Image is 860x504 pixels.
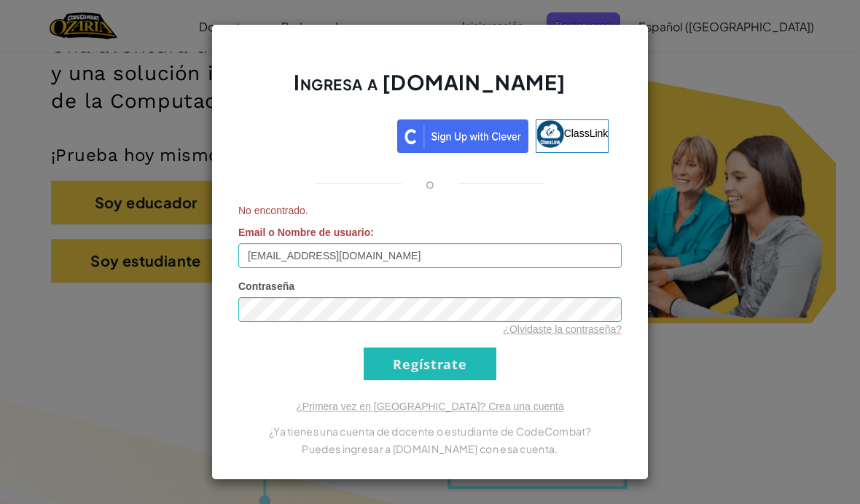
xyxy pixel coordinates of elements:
[296,401,564,412] a: ¿Primera vez en [GEOGRAPHIC_DATA]? Crea una cuenta
[397,119,528,153] img: clever_sso_button@2x.png
[364,347,496,380] input: Regístrate
[564,127,609,139] span: ClassLink
[244,118,397,150] iframe: Botón de Acceder con Google
[251,119,390,153] a: Acceder con Google. Se abre en una pestaña nueva
[238,225,374,240] label: :
[238,440,622,457] p: Puedes ingresar a [DOMAIN_NAME] con esa cuenta.
[536,120,564,148] img: classlink-logo-small.png
[503,323,622,335] a: ¿Olvidaste la contraseña?
[251,118,390,150] div: Acceder con Google. Se abre en una pestaña nueva
[238,280,294,292] span: Contraseña
[238,68,622,111] h2: Ingresa a [DOMAIN_NAME]
[426,175,434,192] p: o
[238,227,370,238] span: Email o Nombre de usuario
[238,203,622,218] span: No encontrado.
[238,422,622,440] p: ¿Ya tienes una cuenta de docente o estudiante de CodeCombat?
